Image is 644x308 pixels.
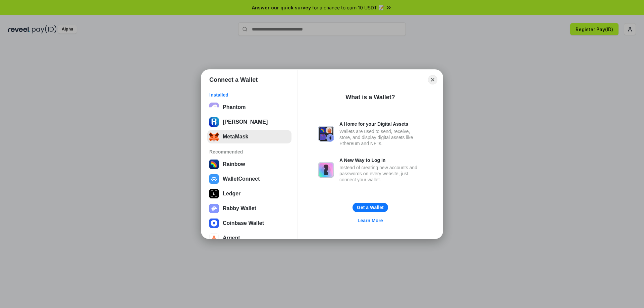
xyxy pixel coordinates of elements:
[209,149,289,155] div: Recommended
[209,174,219,184] img: svg+xml,%3Csvg%20width%3D%2228%22%20height%3D%2228%22%20viewBox%3D%220%200%2028%2028%22%20fill%3D...
[207,217,291,230] button: Coinbase Wallet
[318,162,334,178] img: svg+xml,%3Csvg%20xmlns%3D%22http%3A%2F%2Fwww.w3.org%2F2000%2Fsvg%22%20fill%3D%22none%22%20viewBox...
[318,126,334,142] img: svg+xml,%3Csvg%20xmlns%3D%22http%3A%2F%2Fwww.w3.org%2F2000%2Fsvg%22%20fill%3D%22none%22%20viewBox...
[207,115,291,129] button: [PERSON_NAME]
[207,130,291,143] button: MetaMask
[209,103,219,112] img: epq2vO3P5aLWl15yRS7Q49p1fHTx2Sgh99jU3kfXv7cnPATIVQHAx5oQs66JWv3SWEjHOsb3kKgmE5WNBxBId7C8gm8wEgOvz...
[209,233,219,243] img: svg+xml,%3Csvg%20width%3D%2228%22%20height%3D%2228%22%20viewBox%3D%220%200%2028%2028%22%20fill%3D...
[339,128,423,146] div: Wallets are used to send, receive, store, and display digital assets like Ethereum and NFTs.
[223,134,248,140] div: MetaMask
[207,202,291,215] button: Rabby Wallet
[428,75,437,84] button: Close
[209,117,219,127] img: svg%3E%0A
[207,172,291,186] button: WalletConnect
[209,189,219,198] img: svg+xml,%3Csvg%20xmlns%3D%22http%3A%2F%2Fwww.w3.org%2F2000%2Fsvg%22%20width%3D%2228%22%20height%3...
[223,176,260,182] div: WalletConnect
[345,93,395,101] div: What is a Wallet?
[209,76,258,84] h1: Connect a Wallet
[223,191,240,197] div: Ledger
[353,203,388,212] button: Get a Wallet
[207,187,291,200] button: Ledger
[223,119,268,125] div: [PERSON_NAME]
[209,132,219,141] img: svg+xml;base64,PHN2ZyB3aWR0aD0iMzUiIGhlaWdodD0iMzQiIHZpZXdCb3g9IjAgMCAzNSAzNCIgZmlsbD0ibm9uZSIgeG...
[223,205,256,211] div: Rabby Wallet
[209,92,289,98] div: Installed
[339,121,423,127] div: A Home for your Digital Assets
[354,216,387,225] a: Learn More
[339,157,423,163] div: A New Way to Log In
[223,220,264,226] div: Coinbase Wallet
[358,218,383,224] div: Learn More
[223,104,246,110] div: Phantom
[223,235,240,241] div: Argent
[339,165,423,183] div: Instead of creating new accounts and passwords on every website, just connect your wallet.
[207,158,291,171] button: Rainbow
[209,204,219,213] img: svg+xml,%3Csvg%20xmlns%3D%22http%3A%2F%2Fwww.w3.org%2F2000%2Fsvg%22%20fill%3D%22none%22%20viewBox...
[209,219,219,228] img: svg+xml,%3Csvg%20width%3D%2228%22%20height%3D%2228%22%20viewBox%3D%220%200%2028%2028%22%20fill%3D...
[207,231,291,245] button: Argent
[207,101,291,114] button: Phantom
[209,160,219,169] img: svg+xml,%3Csvg%20width%3D%22120%22%20height%3D%22120%22%20viewBox%3D%220%200%20120%20120%22%20fil...
[357,204,384,210] div: Get a Wallet
[223,161,245,167] div: Rainbow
